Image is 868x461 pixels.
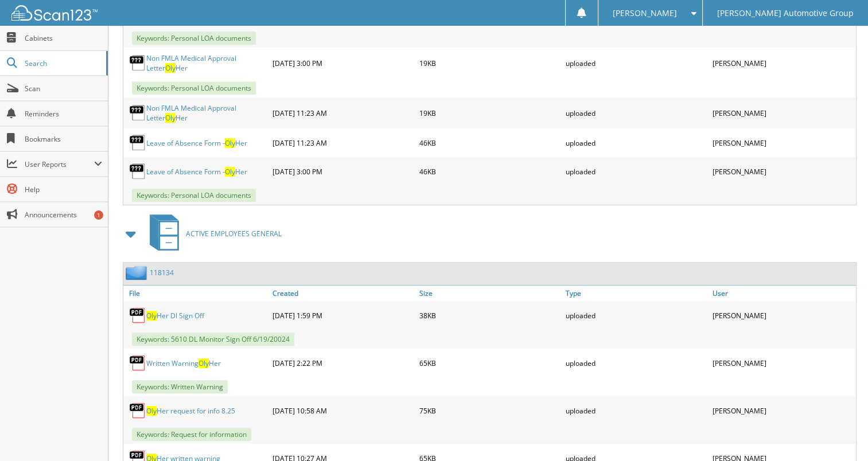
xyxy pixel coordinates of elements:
img: generic.png [129,54,146,72]
span: Oly [225,167,235,177]
a: ACTIVE EMPLOYEES GENERAL [143,211,282,256]
div: 46KB [417,160,563,183]
img: PDF.png [129,307,146,324]
div: [DATE] 10:58 AM [270,399,416,422]
a: Leave of Absence Form -OlyHer [146,138,247,148]
span: ACTIVE EMPLOYEES GENERAL [186,229,282,239]
span: Keywords: Personal LOA documents [132,32,256,45]
span: Oly [165,113,176,123]
span: Reminders [25,109,102,119]
div: [PERSON_NAME] [710,131,856,154]
span: [PERSON_NAME] Automotive Group [717,10,854,17]
div: uploaded [563,399,709,422]
a: Non FMLA Medical Approval LetterOlyHer [146,103,267,123]
span: Announcements [25,210,102,220]
img: generic.png [129,104,146,122]
div: [PERSON_NAME] [710,351,856,374]
span: Keywords: 5610 DL Monitor Sign Off 6/19/20024 [132,333,294,346]
div: [DATE] 11:23 AM [270,100,416,126]
iframe: Chat Widget [811,406,868,461]
div: [PERSON_NAME] [710,399,856,422]
div: 75KB [417,399,563,422]
img: generic.png [129,134,146,151]
div: uploaded [563,160,709,183]
a: Type [563,286,709,301]
a: 118134 [150,268,174,278]
a: Non FMLA Medical Approval LetterOlyHer [146,53,267,73]
a: Written WarningOlyHer [146,358,221,368]
img: scan123-logo-white.svg [11,5,98,21]
div: 1 [94,210,103,220]
div: 46KB [417,131,563,154]
div: 38KB [417,304,563,327]
span: Oly [146,311,157,321]
img: folder2.png [126,265,150,280]
div: 19KB [417,100,563,126]
span: Oly [225,138,235,148]
a: OlyHer request for info 8.25 [146,406,235,416]
div: 65KB [417,351,563,374]
div: 19KB [417,50,563,76]
span: Oly [165,63,176,73]
img: PDF.png [129,354,146,372]
span: Cabinets [25,33,102,43]
span: Scan [25,84,102,93]
div: uploaded [563,131,709,154]
div: uploaded [563,100,709,126]
span: Search [25,58,100,68]
span: User Reports [25,159,94,169]
span: Bookmarks [25,134,102,144]
div: [DATE] 1:59 PM [270,304,416,327]
span: Help [25,185,102,194]
div: uploaded [563,351,709,374]
span: Keywords: Personal LOA documents [132,81,256,95]
a: OlyHer Dl Sign Off [146,311,204,321]
div: [PERSON_NAME] [710,304,856,327]
span: Oly [146,406,157,416]
div: [DATE] 11:23 AM [270,131,416,154]
div: [DATE] 3:00 PM [270,160,416,183]
a: Leave of Absence Form -OlyHer [146,167,247,177]
img: PDF.png [129,402,146,419]
div: [PERSON_NAME] [710,100,856,126]
img: generic.png [129,163,146,180]
a: Created [270,286,416,301]
a: Size [417,286,563,301]
div: uploaded [563,304,709,327]
a: User [710,286,856,301]
div: [DATE] 2:22 PM [270,351,416,374]
span: Oly [198,358,209,368]
span: Keywords: Request for information [132,428,251,441]
div: [PERSON_NAME] [710,50,856,76]
div: [PERSON_NAME] [710,160,856,183]
span: Keywords: Written Warning [132,380,228,393]
div: uploaded [563,50,709,76]
div: [DATE] 3:00 PM [270,50,416,76]
a: File [123,286,270,301]
span: [PERSON_NAME] [613,10,677,17]
span: Keywords: Personal LOA documents [132,189,256,202]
